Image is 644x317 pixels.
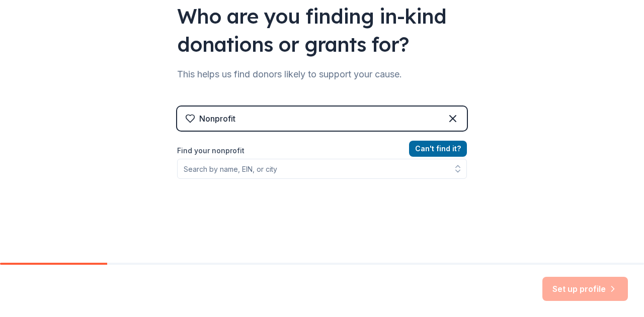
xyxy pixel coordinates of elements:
[177,66,467,82] div: This helps us find donors likely to support your cause.
[177,159,467,179] input: Search by name, EIN, or city
[177,145,467,157] label: Find your nonprofit
[199,113,235,125] div: Nonprofit
[409,141,467,157] button: Can't find it?
[177,2,467,58] div: Who are you finding in-kind donations or grants for?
